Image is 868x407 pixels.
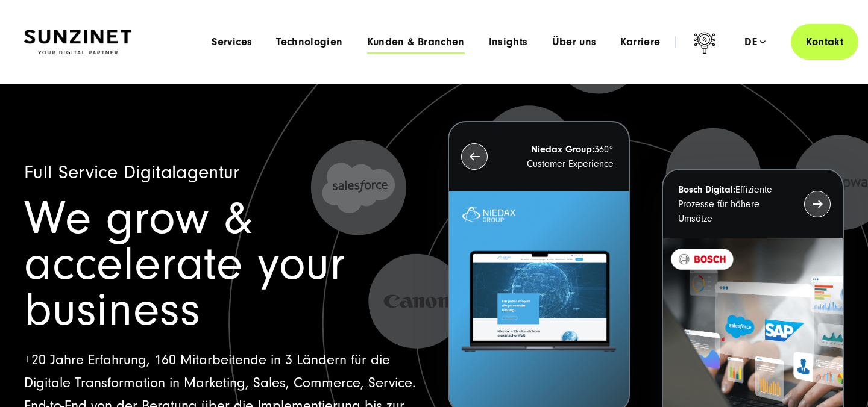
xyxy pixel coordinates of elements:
[24,196,420,333] h1: We grow & accelerate your business
[678,184,735,195] strong: Bosch Digital:
[791,24,858,60] a: Kontakt
[744,36,766,48] div: de
[620,36,660,48] a: Karriere
[212,36,252,48] a: Services
[367,36,465,48] a: Kunden & Branchen
[276,36,342,48] a: Technologien
[489,36,528,48] a: Insights
[24,30,131,55] img: SUNZINET Full Service Digital Agentur
[552,36,597,48] a: Über uns
[24,161,240,183] span: Full Service Digitalagentur
[678,182,782,226] p: Effiziente Prozesse für höhere Umsätze
[531,144,594,155] strong: Niedax Group:
[509,142,614,171] p: 360° Customer Experience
